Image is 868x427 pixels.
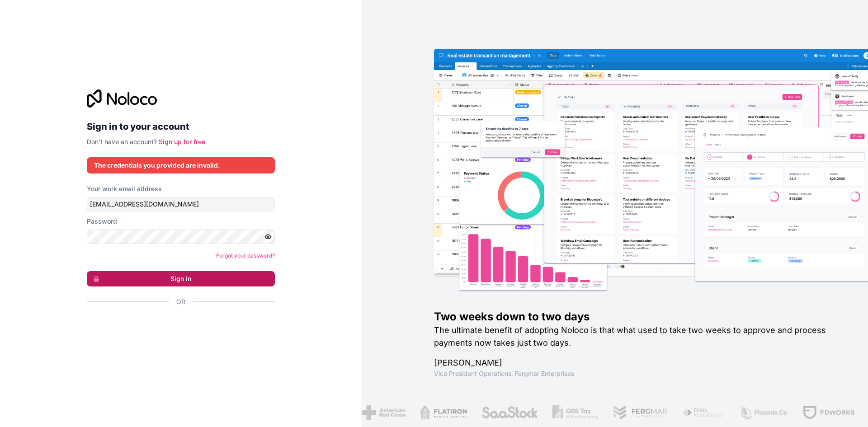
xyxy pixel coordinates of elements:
[159,138,205,145] a: Sign up for free
[417,405,464,420] img: /assets/flatiron-C8eUkumj.png
[736,405,785,420] img: /assets/phoenix-BREaitsQ.png
[434,369,839,378] h1: Vice President Operations , Fergmar Enterprises
[434,324,839,349] h2: The ultimate benefit of adopting Noloco is that what used to take two weeks to approve and proces...
[549,405,595,420] img: /assets/gbstax-C-GtDUiK.png
[216,252,275,259] a: Forgot your password?
[87,217,117,226] label: Password
[87,184,162,193] label: Your work email address
[434,310,839,324] h1: Two weeks down to two days
[87,197,275,211] input: Email address
[87,138,157,145] span: Don't have an account?
[82,316,272,336] iframe: زر تسجيل الدخول باستخدام حساب Google
[434,357,839,369] h1: [PERSON_NAME]
[610,405,665,420] img: /assets/fergmar-CudnrXN5.png
[94,161,268,170] div: The credentials you provided are invalid.
[478,405,535,420] img: /assets/saastock-C6Zbiodz.png
[799,405,852,420] img: /assets/fdworks-Bi04fVtw.png
[87,230,275,244] input: Password
[87,271,275,286] button: Sign in
[87,118,275,135] h2: Sign in to your account
[679,405,722,420] img: /assets/fiera-fwj2N5v4.png
[176,297,185,306] span: Or
[359,405,402,420] img: /assets/american-red-cross-BAupjrZR.png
